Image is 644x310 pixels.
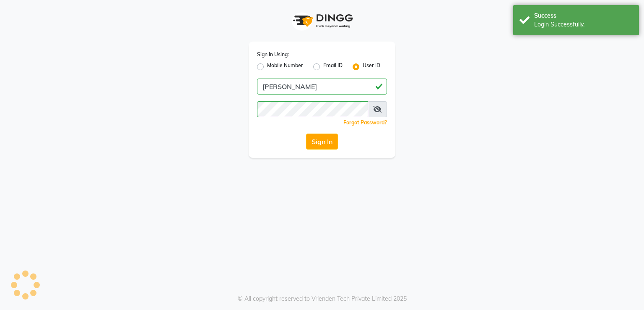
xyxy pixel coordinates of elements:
label: User ID [363,62,380,72]
img: logo1.svg [288,8,356,33]
label: Mobile Number [267,62,303,72]
div: Success [534,11,633,20]
div: Login Successfully. [534,20,633,29]
label: Email ID [323,62,343,72]
button: Sign In [306,134,338,150]
input: Username [257,79,387,95]
input: Username [257,101,368,117]
a: Forgot Password? [343,119,387,126]
label: Sign In Using: [257,51,289,58]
